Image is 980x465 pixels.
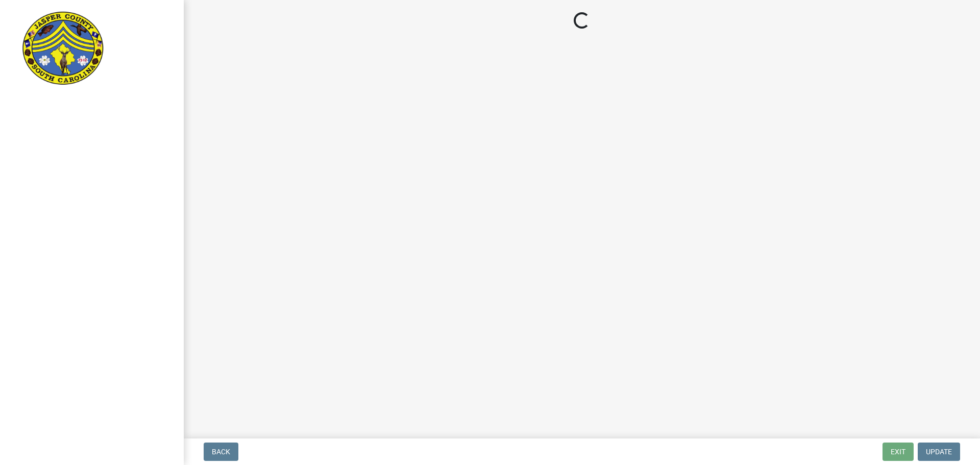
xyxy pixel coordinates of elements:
button: Exit [883,443,914,461]
span: Back [212,448,230,456]
img: Jasper County, South Carolina [20,11,106,87]
span: Update [926,448,952,456]
button: Update [918,443,960,461]
button: Back [204,443,238,461]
